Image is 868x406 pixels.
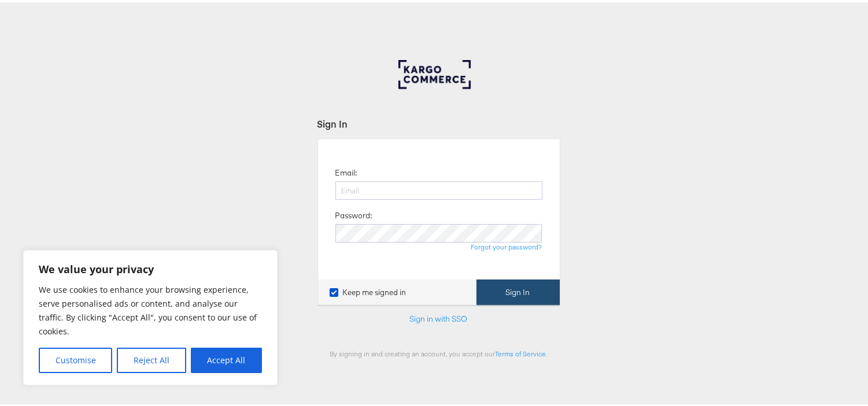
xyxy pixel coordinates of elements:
[117,345,186,371] button: Reject All
[335,208,372,219] label: Password:
[317,347,560,356] div: By signing in and creating an account, you accept our .
[23,248,278,383] div: We value your privacy
[39,281,262,336] p: We use cookies to enhance your browsing experience, serve personalised ads or content, and analys...
[496,347,546,356] a: Terms of Service
[39,260,262,274] p: We value your privacy
[477,277,560,303] button: Sign In
[39,345,112,371] button: Customise
[335,179,542,198] input: Email
[317,115,560,128] div: Sign In
[191,345,262,371] button: Accept All
[471,240,542,249] a: Forgot your password?
[335,165,357,176] label: Email:
[330,285,407,296] label: Keep me signed in
[410,311,468,322] a: Sign in with SSO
